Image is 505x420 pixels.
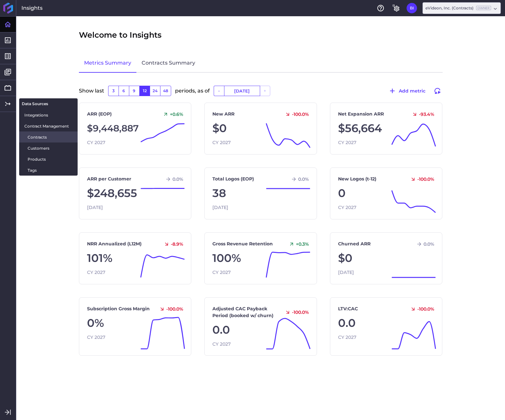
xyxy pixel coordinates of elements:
[139,86,150,96] button: 12
[212,120,309,137] div: $0
[87,305,150,312] a: Subscription Gross Margin
[212,305,282,319] a: Adjusted CAC Payback Period (booked w/ churn)
[79,29,161,41] span: Welcome to Insights
[414,241,434,247] div: 0.0 %
[136,54,200,73] a: Contracts Summary
[214,86,224,96] button: -
[79,54,136,73] a: Metrics Summary
[129,86,139,96] button: 9
[391,3,401,13] button: General Settings
[87,250,183,266] div: 101%
[407,3,417,13] button: User Menu
[87,315,183,331] div: 0%
[163,176,183,182] div: 0.0 %
[338,120,435,137] div: $56,664
[150,86,160,96] button: 24
[87,176,131,182] a: ARR per Customer
[423,2,501,14] div: Dropdown select
[338,176,376,182] a: New Logos (t-12)
[282,309,309,315] div: -100.0 %
[87,120,183,137] div: $9,448,887
[338,315,435,331] div: 0.0
[161,241,183,247] div: -8.9 %
[160,86,171,96] button: 48
[338,250,435,266] div: $0
[288,176,309,182] div: 0.0 %
[338,241,371,247] a: Churned ARR
[224,86,260,96] input: Select Date
[212,241,273,247] a: Gross Revenue Retention
[385,86,428,96] button: Add metric
[79,86,443,103] div: Show last periods, as of
[157,306,183,312] div: -100.0 %
[212,111,234,117] a: New ARR
[160,111,183,117] div: +0.6 %
[87,111,112,117] a: ARR (EOP)
[425,5,491,11] div: eVideon, Inc. (Contracts)
[338,185,435,202] div: 0
[212,176,254,182] a: Total Logos (EOP)
[212,185,309,202] div: 38
[409,111,434,117] div: -93.4 %
[338,111,384,117] a: Net Expansion ARR
[338,305,358,312] a: LTV:CAC
[119,86,129,96] button: 6
[476,6,491,10] ins: Owner
[87,241,142,247] a: NRR Annualized (L12M)
[108,86,119,96] button: 3
[408,306,434,312] div: -100.0 %
[87,185,183,202] div: $248,655
[375,3,386,13] button: Help
[408,176,434,182] div: -100.0 %
[286,241,309,247] div: +0.3 %
[282,111,309,117] div: -100.0 %
[212,250,309,266] div: 100%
